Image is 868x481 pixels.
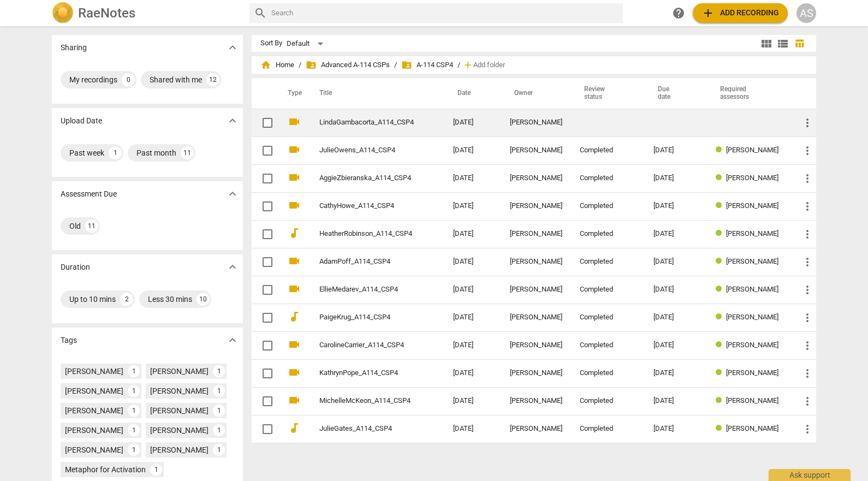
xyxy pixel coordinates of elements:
[260,60,271,70] span: home
[128,365,140,377] div: 1
[444,415,501,443] td: [DATE]
[801,116,814,129] span: more_vert
[580,146,636,155] div: Completed
[726,201,778,210] span: [PERSON_NAME]
[580,258,636,266] div: Completed
[254,7,267,20] span: search
[716,396,726,405] span: Review status: completed
[510,313,562,322] div: [PERSON_NAME]
[288,421,301,435] span: audiotrack
[226,41,239,54] span: expand_more
[288,171,301,184] span: videocam
[128,424,140,436] div: 1
[288,115,301,128] span: videocam
[260,39,282,47] div: Sort By
[801,339,814,352] span: more_vert
[444,276,501,304] td: [DATE]
[224,332,241,348] button: Show more
[319,425,414,433] a: JulieGates_A114_CSP4
[510,174,562,182] div: [PERSON_NAME]
[226,187,239,200] span: expand_more
[716,424,726,432] span: Review status: completed
[444,359,501,387] td: [DATE]
[65,405,123,416] div: [PERSON_NAME]
[510,202,562,210] div: [PERSON_NAME]
[260,60,294,70] span: Home
[226,260,239,274] span: expand_more
[801,172,814,185] span: more_vert
[580,341,636,349] div: Completed
[61,42,87,54] p: Sharing
[645,78,707,109] th: Due date
[271,4,619,22] input: Search
[120,293,133,306] div: 2
[319,369,414,377] a: KathrynPope_A114_CSP4
[716,369,726,377] span: Review status: completed
[150,425,209,436] div: [PERSON_NAME]
[150,464,162,476] div: 1
[580,174,636,182] div: Completed
[510,286,562,294] div: [PERSON_NAME]
[444,78,501,109] th: Date
[801,283,814,296] span: more_vert
[288,310,301,323] span: audiotrack
[669,3,688,23] a: Help
[213,424,225,436] div: 1
[319,341,414,349] a: CarolineCarrier_A114_CSP4
[150,405,209,416] div: [PERSON_NAME]
[758,35,775,52] button: Tile view
[150,385,209,396] div: [PERSON_NAME]
[306,60,390,70] span: Advanced A-114 CSPs
[128,405,140,417] div: 1
[65,366,123,377] div: [PERSON_NAME]
[580,369,636,377] div: Completed
[150,74,202,85] div: Shared with me
[288,338,301,351] span: videocam
[716,229,726,237] span: Review status: completed
[716,257,726,265] span: Review status: completed
[288,394,301,407] span: videocam
[65,425,123,436] div: [PERSON_NAME]
[319,313,414,322] a: PaigeKrug_A114_CSP4
[653,174,698,182] div: [DATE]
[716,285,726,293] span: Review status: completed
[136,147,176,158] div: Past month
[61,335,77,346] p: Tags
[288,227,301,240] span: audiotrack
[653,202,698,210] div: [DATE]
[716,146,726,154] span: Review status: completed
[299,61,301,69] span: /
[288,143,301,156] span: videocam
[796,3,816,23] button: AS
[319,146,414,155] a: JulieOwens_A114_CSP4
[693,3,788,23] button: Upload
[319,286,414,294] a: EllieMedarev_A114_CSP4
[181,146,194,159] div: 11
[726,341,778,349] span: [PERSON_NAME]
[319,258,414,266] a: AdamPoff_A114_CSP4
[65,444,123,455] div: [PERSON_NAME]
[580,286,636,294] div: Completed
[701,7,779,20] span: Add recording
[226,334,239,347] span: expand_more
[213,405,225,417] div: 1
[279,78,306,109] th: Type
[726,424,778,432] span: [PERSON_NAME]
[726,146,778,154] span: [PERSON_NAME]
[288,254,301,268] span: videocam
[224,112,241,129] button: Show more
[726,396,778,405] span: [PERSON_NAME]
[653,258,698,266] div: [DATE]
[726,174,778,182] span: [PERSON_NAME]
[653,286,698,294] div: [DATE]
[69,294,116,305] div: Up to 10 mins
[580,202,636,210] div: Completed
[769,469,851,481] div: Ask support
[510,146,562,155] div: [PERSON_NAME]
[653,146,698,155] div: [DATE]
[306,78,444,109] th: Title
[653,230,698,238] div: [DATE]
[444,220,501,248] td: [DATE]
[85,219,98,233] div: 11
[672,7,685,20] span: help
